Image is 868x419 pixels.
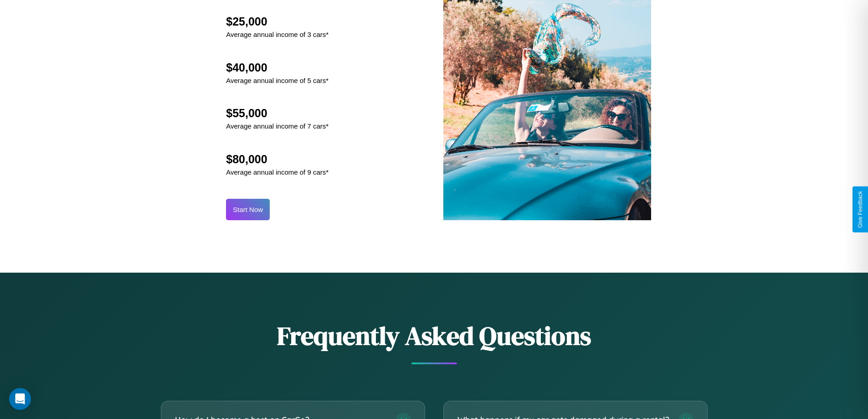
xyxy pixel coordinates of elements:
[226,153,329,166] h2: $80,000
[226,28,329,41] p: Average annual income of 3 cars*
[226,166,329,178] p: Average annual income of 9 cars*
[226,120,329,132] p: Average annual income of 7 cars*
[226,199,270,220] button: Start Now
[226,61,329,74] h2: $40,000
[226,107,329,120] h2: $55,000
[9,388,31,410] div: Open Intercom Messenger
[161,318,708,353] h2: Frequently Asked Questions
[226,15,329,28] h2: $25,000
[226,74,329,87] p: Average annual income of 5 cars*
[857,191,863,228] div: Give Feedback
